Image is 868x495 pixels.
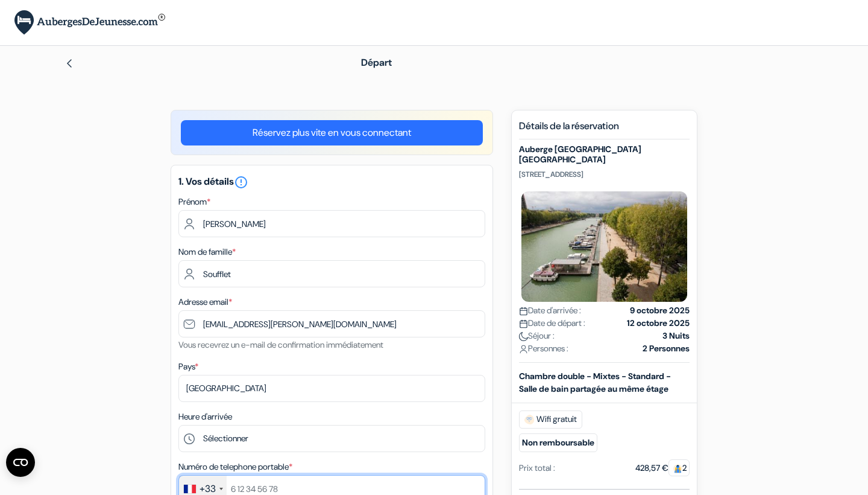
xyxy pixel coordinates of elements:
label: Numéro de telephone portable [178,461,292,473]
button: Ouvrir le widget CMP [6,448,35,477]
h5: Détails de la réservation [519,120,690,139]
strong: 9 octobre 2025 [630,304,690,317]
label: Nom de famille [178,246,236,258]
img: moon.svg [519,332,528,341]
div: Prix total : [519,462,555,474]
small: Vous recevrez un e-mail de confirmation immédiatement [178,339,383,350]
img: calendar.svg [519,319,528,328]
span: Séjour : [519,330,555,342]
img: left_arrow.svg [64,59,74,68]
a: Réservez plus vite en vous connectant [181,120,483,145]
input: Entrez votre prénom [178,210,485,237]
p: [STREET_ADDRESS] [519,170,690,179]
strong: 2 Personnes [643,342,690,355]
h5: Auberge [GEOGRAPHIC_DATA] [GEOGRAPHIC_DATA] [519,144,690,165]
span: Date d'arrivée : [519,304,581,317]
img: user_icon.svg [519,345,528,354]
input: Entrer adresse e-mail [178,310,485,337]
span: Personnes : [519,342,568,355]
img: calendar.svg [519,307,528,316]
div: 428,57 € [635,462,690,474]
strong: 3 Nuits [662,330,690,342]
span: 2 [668,459,690,476]
span: Départ [361,56,392,69]
a: error_outline [234,175,248,188]
img: free_wifi.svg [524,415,534,424]
label: Pays [178,360,198,373]
h5: 1. Vos détails [178,175,485,190]
img: guest.svg [673,464,682,473]
img: AubergesDeJeunesse.com [14,10,165,35]
label: Heure d'arrivée [178,410,232,423]
label: Prénom [178,196,210,208]
small: Non remboursable [519,433,597,452]
span: Wifi gratuit [519,410,582,429]
input: Entrer le nom de famille [178,260,485,287]
strong: 12 octobre 2025 [627,317,690,330]
i: error_outline [234,175,248,190]
span: Date de départ : [519,317,585,330]
b: Chambre double - Mixtes - Standard - Salle de bain partagée au même étage [519,371,671,394]
label: Adresse email [178,296,232,308]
